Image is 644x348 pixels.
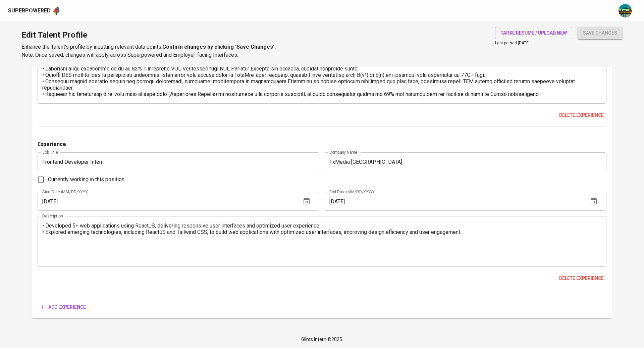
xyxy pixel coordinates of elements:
[559,274,604,283] span: Delete experience
[8,7,51,15] div: Superpowered
[162,44,276,50] b: Confirm changes by clicking 'Save Changes'.
[556,272,606,285] button: Delete experience
[559,111,604,119] span: Delete experience
[583,29,617,37] span: save changes
[21,27,276,43] h1: Edit Talent Profile
[48,176,124,184] span: Currently working in this position
[500,29,567,37] span: parse resume / upload new
[38,140,66,148] p: Experience
[619,4,632,17] img: a5d44b89-0c59-4c54-99d0-a63b29d42bd3.jpg
[38,301,89,313] button: Add experience
[578,27,623,39] button: save changes
[495,27,572,39] button: parse resume / upload new
[21,43,276,59] p: Enhance the Talent's profile by inputting relevant data points. Note: Once saved, changes will ap...
[40,303,86,311] span: Add experience
[52,6,61,16] img: app logo
[556,109,606,121] button: Delete experience
[8,6,61,16] a: Superpoweredapp logo
[495,41,530,45] span: Last parsed [DATE]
